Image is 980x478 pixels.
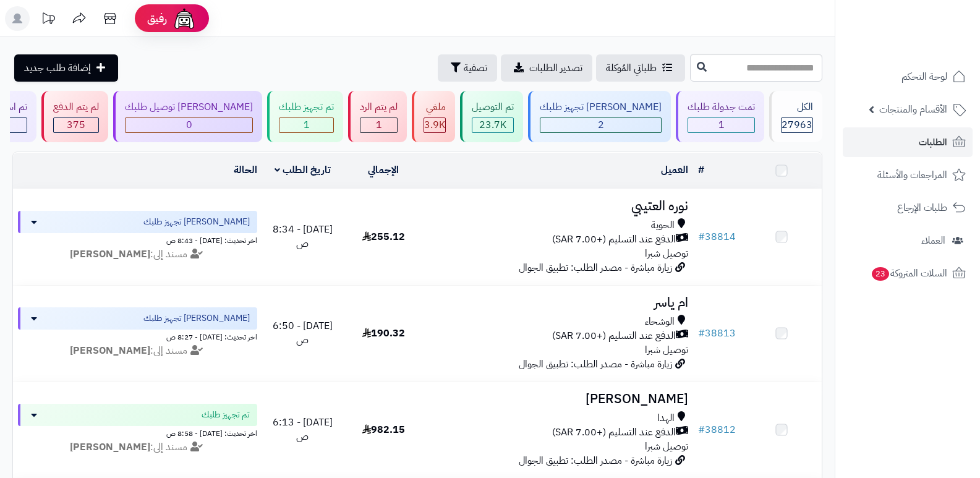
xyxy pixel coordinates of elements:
span: 27963 [782,117,812,132]
span: تم تجهيز طلبك [202,409,250,421]
a: [PERSON_NAME] تجهيز طلبك 2 [526,91,673,142]
div: [PERSON_NAME] توصيل طلبك [125,100,253,114]
span: زيارة مباشرة - مصدر الطلب: تطبيق الجوال [519,453,672,468]
a: الإجمالي [368,163,399,177]
span: توصيل شبرا [645,439,688,454]
span: زيارة مباشرة - مصدر الطلب: تطبيق الجوال [519,357,672,372]
span: الطلبات [919,134,947,151]
span: 3.9K [424,117,445,132]
button: تصفية [438,54,497,82]
div: 23730 [472,118,513,132]
span: رفيق [147,11,167,26]
div: اخر تحديث: [DATE] - 8:43 ص [18,233,257,246]
span: طلباتي المُوكلة [606,61,657,75]
span: العملاء [921,232,945,249]
span: # [698,422,705,437]
div: اخر تحديث: [DATE] - 8:27 ص [18,330,257,343]
div: 3853 [424,118,445,132]
span: الحوية [651,218,675,233]
div: تم تجهيز طلبك [279,100,334,114]
a: طلباتي المُوكلة [596,54,685,82]
img: logo-2.png [896,9,968,35]
span: 23.7K [479,117,506,132]
div: 2 [540,118,661,132]
span: [DATE] - 6:13 ص [273,415,333,444]
span: 1 [376,117,382,132]
span: الوشحاء [645,315,675,329]
a: #38812 [698,422,736,437]
div: [PERSON_NAME] تجهيز طلبك [540,100,662,114]
span: السلات المتروكة [871,265,947,282]
div: 1 [279,118,333,132]
div: 1 [688,118,754,132]
span: المراجعات والأسئلة [877,166,947,184]
strong: [PERSON_NAME] [70,247,150,262]
span: 1 [304,117,310,132]
span: [DATE] - 8:34 ص [273,222,333,251]
span: تصفية [464,61,487,75]
img: ai-face.png [172,6,197,31]
span: 0 [186,117,192,132]
a: تحديثات المنصة [33,6,64,34]
div: ملغي [424,100,446,114]
span: # [698,326,705,341]
a: الكل27963 [767,91,825,142]
a: لم يتم الدفع 375 [39,91,111,142]
span: 2 [598,117,604,132]
span: الأقسام والمنتجات [879,101,947,118]
span: لوحة التحكم [901,68,947,85]
div: مسند إلى: [9,440,266,455]
div: 0 [126,118,252,132]
a: المراجعات والأسئلة [843,160,973,190]
span: تصدير الطلبات [529,61,582,75]
div: 375 [54,118,98,132]
a: ملغي 3.9K [409,91,458,142]
span: توصيل شبرا [645,343,688,357]
a: إضافة طلب جديد [14,54,118,82]
div: تم التوصيل [472,100,514,114]
div: الكل [781,100,813,114]
span: الدفع عند التسليم (+7.00 SAR) [552,233,676,247]
a: تم التوصيل 23.7K [458,91,526,142]
a: لوحة التحكم [843,62,973,92]
span: 982.15 [362,422,405,437]
a: العميل [661,163,688,177]
span: [PERSON_NAME] تجهيز طلبك [143,216,250,228]
h3: نوره العتيبي [429,199,689,213]
span: الدفع عند التسليم (+7.00 SAR) [552,329,676,343]
a: تاريخ الطلب [275,163,331,177]
a: السلات المتروكة23 [843,258,973,288]
a: الطلبات [843,127,973,157]
strong: [PERSON_NAME] [70,440,150,455]
div: لم يتم الرد [360,100,398,114]
span: الهدا [657,411,675,425]
h3: [PERSON_NAME] [429,392,689,406]
span: توصيل شبرا [645,246,688,261]
a: العملاء [843,226,973,255]
span: طلبات الإرجاع [897,199,947,216]
strong: [PERSON_NAME] [70,343,150,358]
span: 190.32 [362,326,405,341]
span: 1 [718,117,725,132]
a: تصدير الطلبات [501,54,592,82]
span: # [698,229,705,244]
h3: ام ياسر [429,296,689,310]
span: [PERSON_NAME] تجهيز طلبك [143,312,250,325]
span: 23 [871,267,890,281]
span: الدفع عند التسليم (+7.00 SAR) [552,425,676,440]
a: لم يتم الرد 1 [346,91,409,142]
div: 1 [360,118,397,132]
div: تمت جدولة طلبك [688,100,755,114]
a: #38814 [698,229,736,244]
div: اخر تحديث: [DATE] - 8:58 ص [18,426,257,439]
span: 375 [67,117,85,132]
span: زيارة مباشرة - مصدر الطلب: تطبيق الجوال [519,260,672,275]
a: # [698,163,704,177]
span: [DATE] - 6:50 ص [273,318,333,348]
a: الحالة [234,163,257,177]
a: طلبات الإرجاع [843,193,973,223]
a: تم تجهيز طلبك 1 [265,91,346,142]
a: [PERSON_NAME] توصيل طلبك 0 [111,91,265,142]
a: #38813 [698,326,736,341]
a: تمت جدولة طلبك 1 [673,91,767,142]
